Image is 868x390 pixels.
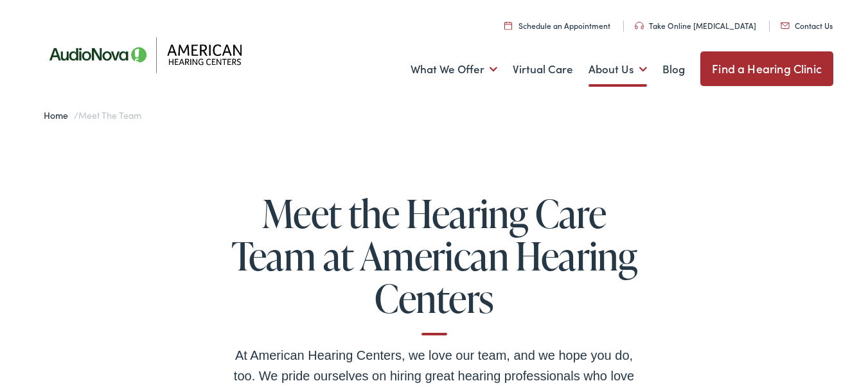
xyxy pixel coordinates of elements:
a: Home [44,109,74,121]
h1: Meet the Hearing Care Team at American Hearing Centers [229,192,640,335]
span: / [44,109,141,121]
img: utility icon [781,22,790,29]
img: utility icon [635,22,644,30]
a: What We Offer [411,46,497,93]
a: Virtual Care [513,46,573,93]
a: About Us [589,46,647,93]
a: Schedule an Appointment [504,20,610,31]
img: utility icon [504,21,512,30]
a: Contact Us [781,20,833,31]
a: Blog [662,46,685,93]
a: Take Online [MEDICAL_DATA] [635,20,756,31]
a: Find a Hearing Clinic [700,51,833,86]
span: Meet the Team [78,109,141,121]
